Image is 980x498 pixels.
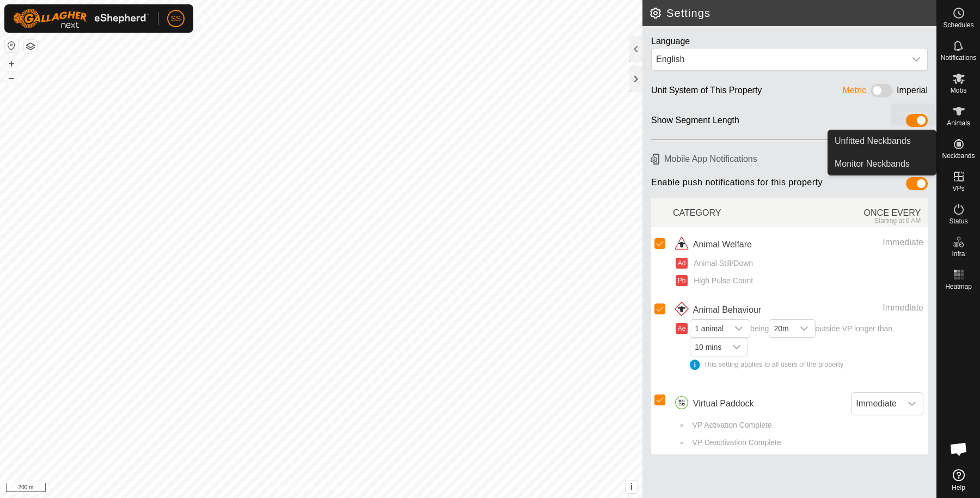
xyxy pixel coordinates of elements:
[24,40,37,53] button: Map Layers
[13,9,149,28] img: Gallagher Logo
[690,320,728,337] span: 1 animal
[769,320,793,337] span: 20m
[843,84,867,101] div: Metric
[690,275,753,287] span: High Pulse Count
[689,437,781,448] span: VP Deactivation Complete
[332,484,364,494] a: Contact Us
[673,301,690,319] img: animal behaviour icon
[951,87,966,94] span: Mobs
[835,157,910,171] span: Monitor Neckbands
[630,482,633,491] span: i
[952,251,965,257] span: Infra
[800,217,921,224] div: Starting at 6 AM
[828,130,936,152] a: Unfitted Neckbands
[901,393,923,415] div: dropdown trigger
[651,114,739,131] div: Show Segment Length
[952,185,964,192] span: VPs
[5,39,18,52] button: Reset Map
[819,301,923,314] div: Immediate
[726,338,748,356] div: dropdown trigger
[897,84,928,101] div: Imperial
[949,218,967,224] span: Status
[835,135,911,148] span: Unfitted Neckbands
[626,481,638,493] button: i
[693,397,754,410] span: Virtual Paddock
[673,201,800,224] div: CATEGORY
[945,283,972,290] span: Heatmap
[651,35,928,48] div: Language
[952,484,965,491] span: Help
[5,71,18,84] button: –
[647,149,932,168] h6: Mobile App Notifications
[689,420,772,431] span: VP Activation Complete
[693,238,752,251] span: Animal Welfare
[905,48,927,70] div: dropdown trigger
[852,393,901,415] span: Immediate
[690,258,753,269] span: Animal Still/Down
[656,53,901,66] div: English
[690,338,726,356] span: 10 mins
[649,7,936,20] h2: Settings
[793,320,815,337] div: dropdown trigger
[676,323,688,334] button: Ae
[947,120,970,126] span: Animals
[942,433,975,465] div: Open chat
[819,236,923,249] div: Immediate
[728,320,750,337] div: dropdown trigger
[651,177,823,194] span: Enable push notifications for this property
[171,13,181,25] span: SS
[828,153,936,175] a: Monitor Neckbands
[673,395,690,412] img: virtual paddocks icon
[693,303,761,317] span: Animal Behaviour
[800,201,928,224] div: ONCE EVERY
[942,153,975,159] span: Neckbands
[5,57,18,70] button: +
[676,275,688,286] button: Ph
[690,324,923,370] span: being outside VP longer than
[941,54,976,61] span: Notifications
[673,236,690,253] img: animal welfare icon
[278,484,319,494] a: Privacy Policy
[937,465,980,495] a: Help
[676,258,688,269] button: Ad
[651,84,762,101] div: Unit System of This Property
[652,48,905,70] span: English
[690,360,923,370] div: This setting applies to all users of the property
[943,22,973,28] span: Schedules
